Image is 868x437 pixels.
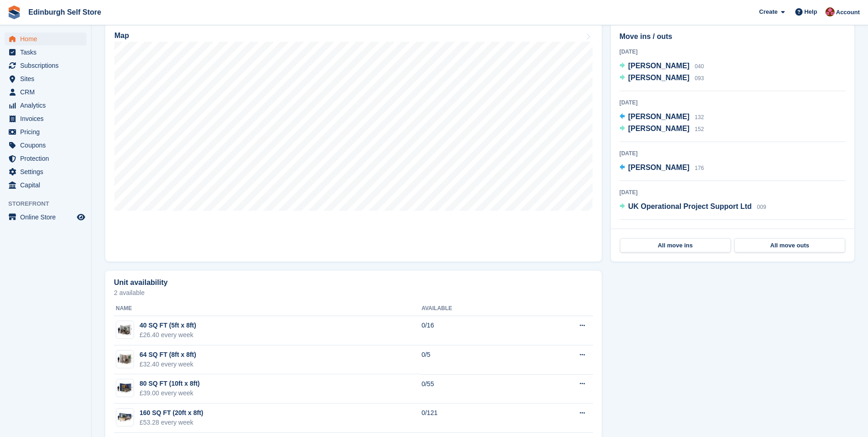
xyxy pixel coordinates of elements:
img: 20-ft-container%20(29).jpg [116,411,134,424]
div: £53.28 every week [140,418,203,427]
span: Invoices [20,112,75,125]
a: UK Operational Project Support Ltd 009 [620,201,766,213]
a: Map [105,23,602,262]
a: [PERSON_NAME] 152 [620,123,704,135]
a: menu [5,86,86,98]
span: Account [836,8,860,17]
a: menu [5,211,86,224]
p: 2 available [114,290,593,296]
a: menu [5,112,86,125]
span: [PERSON_NAME] [628,62,690,70]
a: All move outs [734,238,845,253]
a: All move ins [620,238,731,253]
img: 40-sqft-unit.jpg [116,323,134,337]
th: Available [421,301,527,316]
a: menu [5,139,86,152]
span: CRM [20,86,75,98]
span: 132 [695,114,704,120]
h2: Move ins / outs [620,31,846,42]
span: [PERSON_NAME] [628,125,690,132]
img: 80-sqft-container.jpg [116,382,134,395]
a: menu [5,179,86,191]
a: menu [5,46,86,59]
div: [DATE] [620,227,846,235]
span: Subscriptions [20,59,75,72]
span: Online Store [20,211,75,224]
div: [DATE] [620,149,846,158]
a: menu [5,165,86,178]
span: Help [804,7,817,16]
span: Protection [20,152,75,165]
span: Tasks [20,46,75,59]
td: 0/5 [421,345,527,375]
div: [DATE] [620,48,846,56]
div: 40 SQ FT (5ft x 8ft) [140,321,196,330]
span: Home [20,33,75,45]
a: [PERSON_NAME] 176 [620,162,704,174]
div: £39.00 every week [140,388,199,398]
a: [PERSON_NAME] 040 [620,60,704,72]
div: 80 SQ FT (10ft x 8ft) [140,379,199,388]
a: menu [5,33,86,45]
a: menu [5,126,86,138]
div: 160 SQ FT (20ft x 8ft) [140,408,203,418]
span: Settings [20,165,75,178]
span: Analytics [20,99,75,112]
a: menu [5,99,86,112]
span: 176 [695,165,704,171]
span: Storefront [8,199,91,208]
span: Coupons [20,139,75,152]
img: Lucy Michalec [825,7,835,16]
span: UK Operational Project Support Ltd [628,202,752,210]
a: [PERSON_NAME] 093 [620,72,704,84]
a: menu [5,152,86,165]
a: menu [5,59,86,72]
img: stora-icon-8386f47178a22dfd0bd8f6a31ec36ba5ce8667c1dd55bd0f319d3a0aa187defe.svg [7,5,21,19]
td: 0/55 [421,374,527,404]
td: 0/121 [421,404,527,433]
span: 040 [695,63,704,70]
span: Pricing [20,126,75,138]
div: [DATE] [620,188,846,197]
a: Edinburgh Self Store [25,5,105,20]
span: 152 [695,126,704,132]
img: 64-sqft-unit.jpg [116,352,134,366]
a: menu [5,72,86,85]
div: £26.40 every week [140,330,196,340]
span: Capital [20,179,75,191]
a: [PERSON_NAME] 132 [620,111,704,123]
span: [PERSON_NAME] [628,113,690,120]
span: 093 [695,75,704,82]
span: [PERSON_NAME] [628,74,690,82]
h2: Unit availability [114,279,167,287]
span: Sites [20,72,75,85]
span: 009 [757,204,766,210]
th: Name [114,301,421,316]
div: 64 SQ FT (8ft x 8ft) [140,350,196,360]
h2: Map [114,32,129,40]
span: [PERSON_NAME] [628,164,690,171]
div: [DATE] [620,98,846,107]
div: £32.40 every week [140,360,196,369]
a: Preview store [75,212,86,223]
span: Create [759,7,777,16]
td: 0/16 [421,316,527,345]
